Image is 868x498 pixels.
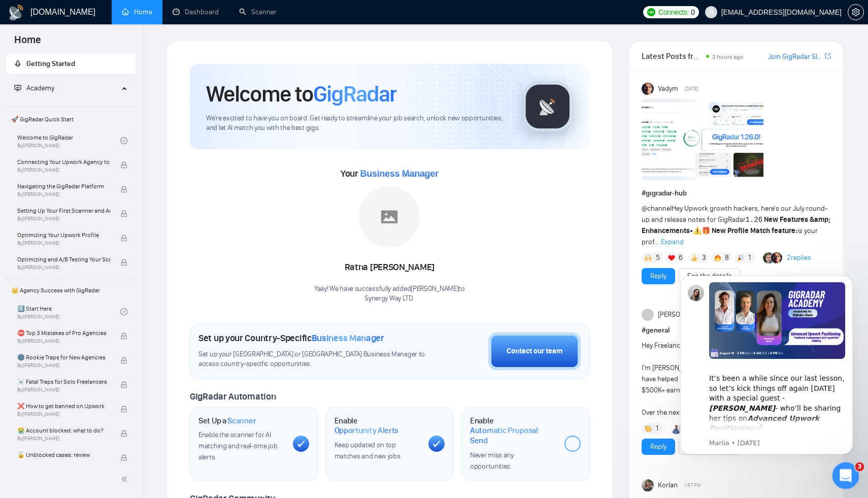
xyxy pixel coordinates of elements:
span: Korlan [658,480,678,491]
a: searchScanner [239,8,277,16]
span: check-circle [120,137,127,144]
img: 👍 [691,254,698,261]
a: Join GigRadar Slack Community [768,51,823,62]
span: lock [120,235,127,242]
span: 6 [679,253,683,263]
span: 0 [691,7,695,18]
span: Academy [26,84,54,92]
span: Keep updated on top matches and new jobs. [335,441,402,460]
img: Vadym [642,83,654,95]
span: Navigating the GigRadar Platform [17,181,110,191]
span: By [PERSON_NAME] [17,362,110,369]
span: Optimizing Your Upwork Profile [17,230,110,240]
span: Opportunity Alerts [335,425,399,436]
span: 🌚 Rookie Traps for New Agencies [17,352,110,362]
span: By [PERSON_NAME] [17,338,110,344]
span: lock [120,381,127,388]
span: Optimizing and A/B Testing Your Scanner for Better Results [17,254,110,264]
span: 1:57 PM [684,481,701,490]
span: 3 [855,462,864,472]
span: By [PERSON_NAME] [17,216,110,222]
span: 3 [702,253,706,263]
h1: # general [642,325,831,336]
a: 1️⃣ Start HereBy[PERSON_NAME] [17,301,120,323]
strong: New Profile Match feature: [712,226,797,235]
span: lock [120,259,127,266]
iframe: Intercom notifications message [665,260,868,471]
span: By [PERSON_NAME] [17,264,110,271]
span: GigRadar Automation [190,391,276,402]
span: Enable the scanner for AI matching and real-time job alerts. [198,430,277,461]
img: gigradar-logo.png [522,81,573,132]
h1: Enable [470,416,556,446]
span: @channel [642,204,672,213]
span: 1 [748,253,751,263]
h1: Set up your Country-Specific [198,333,384,344]
span: lock [120,430,127,437]
img: upwork-logo.png [647,8,655,16]
div: Contact our team [507,346,562,357]
span: Scanner [227,416,256,426]
a: Reply [650,271,666,282]
span: Home [6,32,49,54]
span: By [PERSON_NAME] [17,436,110,442]
a: Welcome to GigRadarBy[PERSON_NAME] [17,129,120,152]
button: setting [848,4,864,20]
span: ❌ How to get banned on Upwork [17,401,110,411]
span: Setting Up Your First Scanner and Auto-Bidder [17,206,110,216]
span: We're excited to have you on board. Get ready to streamline your job search, unlock new opportuni... [206,114,506,133]
div: Ratna [PERSON_NAME] [314,259,465,276]
span: By [PERSON_NAME] [17,240,110,246]
span: lock [120,186,127,193]
img: 👏 [645,425,652,432]
span: Your [341,168,439,179]
span: By [PERSON_NAME] [17,191,110,197]
a: 2replies [787,253,811,263]
a: export [825,51,831,61]
span: 😭 Account blocked: what to do? [17,425,110,436]
span: Academy [14,84,54,92]
span: rocket [14,60,21,67]
span: [PERSON_NAME] [658,309,708,320]
span: Automatic Proposal Send [470,425,556,445]
span: 🚀 GigRadar Quick Start [7,109,135,129]
span: 🎁 [702,226,710,235]
a: homeHome [122,8,152,16]
span: user [708,9,715,16]
span: 1 [656,423,658,434]
span: Hey Upwork growth hackers, here's our July round-up and release notes for GigRadar • is your prof... [642,204,831,246]
span: export [825,52,831,60]
h1: # gigradar-hub [642,188,831,199]
span: ⚠️ [693,226,702,235]
span: check-circle [120,308,127,315]
span: Latest Posts from the GigRadar Community [642,50,703,62]
span: setting [848,8,863,16]
span: 5 [656,253,660,263]
span: lock [120,406,127,413]
span: Connecting Your Upwork Agency to GigRadar [17,157,110,167]
div: Yaay! We have successfully added [PERSON_NAME] to [314,284,465,304]
span: By [PERSON_NAME] [17,460,110,466]
img: F09AC4U7ATU-image.png [642,99,763,180]
span: Business Manager [312,333,384,344]
button: Reply [642,268,675,284]
p: Synergy Way LTD . [314,294,465,304]
span: 8 [725,253,729,263]
span: 🔓 Unblocked cases: review [17,450,110,460]
span: lock [120,454,127,461]
code: 1.26 [746,216,763,224]
img: ❤️ [668,254,675,261]
span: Set up your [GEOGRAPHIC_DATA] or [GEOGRAPHIC_DATA] Business Manager to access country-specific op... [198,350,428,369]
span: GigRadar [313,80,396,108]
a: Reply [650,441,666,452]
a: setting [848,8,864,16]
img: 🎉 [737,254,744,261]
span: By [PERSON_NAME] [17,387,110,393]
span: [DATE] [685,84,698,93]
h1: Enable [335,416,421,436]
